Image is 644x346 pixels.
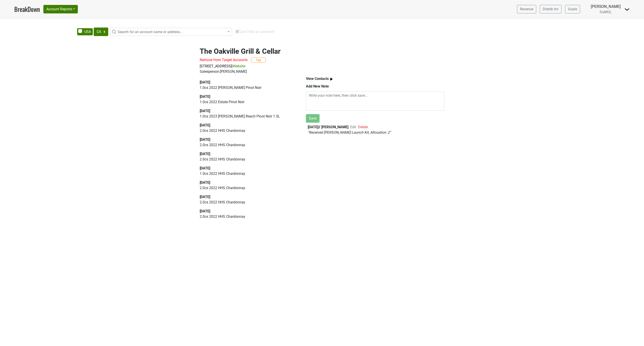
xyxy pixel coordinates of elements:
[517,5,536,13] a: Revenue
[624,7,630,12] img: Dropdown Menu
[200,214,296,219] p: 2.0 cs 2022 HHS Chardonnay
[43,5,78,13] button: Account Reports
[565,5,580,13] a: Goals
[358,125,368,129] span: Delete
[200,64,232,68] a: [STREET_ADDRESS]
[308,130,391,135] em: " Received [PERSON_NAME] Launch Kit, Allocation: 2 "
[200,123,296,128] div: [DATE]
[540,5,561,13] a: Distrib Inv
[200,166,296,171] div: [DATE]
[329,76,334,82] img: arrow_right.svg
[200,69,444,74] div: Salesperson: [PERSON_NAME]
[200,80,296,85] div: [DATE]
[200,64,444,69] p: |
[600,10,612,14] span: DuMOL
[200,99,296,105] p: 1.0 cs 2022 Estate Pinot Noir
[200,108,296,114] div: [DATE]
[200,180,296,185] div: [DATE]
[200,194,296,200] div: [DATE]
[200,85,296,90] p: 1.0 cs 2022 [PERSON_NAME] Pinot Noir
[118,30,182,34] span: Search for an account name or address...
[306,84,329,88] b: Add New Note
[200,137,296,142] div: [DATE]
[306,77,329,81] b: View Contacts
[200,47,444,56] h2: The Oakville Grill & Cellar
[591,4,621,9] div: [PERSON_NAME]
[308,125,348,129] b: [DATE] // [PERSON_NAME]
[306,114,320,123] button: Save
[200,171,296,176] p: 1.0 cs 2022 HHS Chardonnay
[200,94,296,99] div: [DATE]
[200,142,296,148] p: 2.0 cs 2022 HHS Chardonnay
[235,30,275,34] span: Can't find an account?
[200,128,296,133] p: 2.0 cs 2022 HHS Chardonnay
[233,64,245,68] a: Website
[200,200,296,205] p: 2.0 cs 2022 HHS Chardonnay
[200,151,296,157] div: [DATE]
[200,185,296,191] p: 2.0 cs 2022 HHS Chardonnay
[200,114,296,119] p: 1.0 cs 2023 [PERSON_NAME] Reach Pinot Noir 1.5L
[200,58,248,62] span: Remove from Target Accounts
[200,157,296,162] p: 2.0 cs 2022 HHS Chardonnay
[251,58,266,63] button: Tag
[200,209,296,214] div: [DATE]
[14,4,40,14] a: BreakDown
[350,125,356,129] span: Edit
[235,29,240,34] img: Edit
